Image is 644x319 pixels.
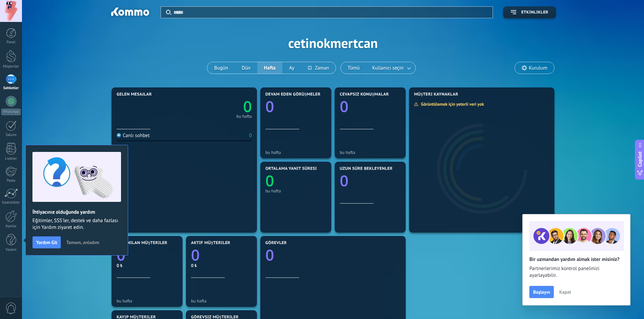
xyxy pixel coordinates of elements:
[249,132,252,139] div: 0
[340,166,392,171] span: Uzun süre bekleyenler
[117,133,121,137] img: Canlı sohbet
[235,62,257,74] button: Dün
[191,241,230,245] span: Aktif müşteriler
[559,290,571,294] span: Kapat
[1,86,21,90] div: Sohbetler
[533,290,550,294] span: Başlayın
[340,150,401,155] div: bu hafta
[66,240,99,245] span: Tamam, anladım
[521,10,548,15] span: Etkinlikler
[529,65,547,71] span: Kurulum
[36,240,57,245] span: Yardım Git
[32,209,121,215] h2: İhtiyacınız olduğunda yardım
[265,241,287,245] span: Görevler
[414,92,458,97] span: Müşteri Kaynaklar
[117,92,152,97] span: Gelen mesajlar
[340,170,349,191] text: 0
[366,62,415,74] button: Kullanıcı seçin
[265,170,274,191] text: 0
[117,241,167,245] span: Kazanılan müşteriler
[1,224,21,229] div: Ayarlar
[1,179,21,183] div: Posta
[207,62,235,74] button: Bugün
[637,151,643,167] span: Copilot
[503,6,556,18] button: Etkinlikler
[282,62,301,74] button: Ay
[236,115,252,118] div: bu hafta
[32,217,121,231] span: Eğitimler, SSS'ler, destek ve daha fazlası için Yardım ziyaret edin.
[529,256,623,263] h2: Bir uzmandan yardım almak ister misiniz?
[63,237,102,247] button: Tamam, anladım
[1,64,21,69] div: Müşteriler
[265,96,274,117] text: 0
[265,245,274,265] text: 0
[340,96,349,117] text: 0
[265,188,326,193] div: bu hafta
[191,298,252,303] div: bu hafta
[117,263,177,268] div: 0 ₺
[1,109,21,115] div: WhatsApp
[529,286,554,298] button: Başlayın
[117,298,177,303] div: bu hafta
[184,96,252,117] a: 0
[341,62,366,74] button: Tümü
[340,92,389,97] span: Cevapsız konuşmalar
[243,96,252,117] text: 0
[1,157,21,161] div: Listeler
[529,265,623,279] span: Partnerlerimiz kontrol panelinizi ayarlayabilir.
[265,166,317,171] span: Ortalama yanıt süresi
[1,201,21,205] div: İstatistikler
[32,236,61,248] button: Yardım Git
[191,263,252,268] div: 0 ₺
[191,245,252,265] a: 0
[556,287,574,297] button: Kapat
[1,133,21,137] div: Takvim
[1,40,21,45] div: Panel
[371,63,405,73] span: Kullanıcı seçin
[191,245,200,265] text: 0
[265,245,401,265] a: 0
[265,150,326,155] div: bu hafta
[265,92,320,97] span: Devam eden görüşmeler
[117,132,150,139] div: Canlı sohbet
[414,101,489,107] div: Görüntülemek için yeterli veri yok
[1,248,21,252] div: Yardım
[117,245,177,265] a: 0
[301,62,336,74] button: Zaman
[257,62,283,74] button: Hafta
